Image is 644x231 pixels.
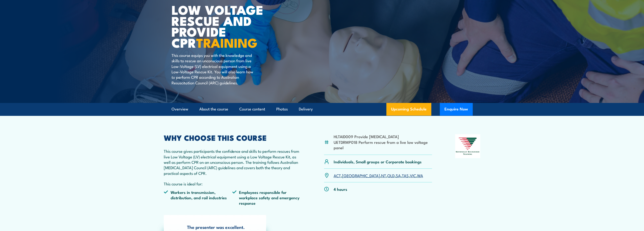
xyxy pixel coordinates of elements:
strong: TRAINING [196,32,257,52]
p: 4 hours [334,186,347,192]
a: [GEOGRAPHIC_DATA] [342,172,380,178]
a: VIC [410,172,416,178]
a: About the course [199,103,228,115]
p: This course gives participants the confidence and skills to perform rescues from live Low Voltage... [164,148,301,176]
a: Delivery [299,103,313,115]
a: ACT [334,172,341,178]
li: Employees responsible for workplace safety and emergency response [232,189,301,206]
p: This course is ideal for: [164,181,301,186]
li: Workers in transmission, distribution, and rail industries [164,189,232,206]
h1: Low Voltage Rescue and Provide CPR [172,4,288,48]
p: Individuals, Small groups or Corporate bookings [334,159,422,164]
a: Course content [239,103,265,115]
p: This course equips you with the knowledge and skills to rescue an unconscious person from live Lo... [172,52,257,85]
a: SA [396,172,401,178]
button: Enquire Now [440,103,473,116]
h2: WHY CHOOSE THIS COURSE [164,134,301,141]
li: UETDRMP018 Perform rescue from a live low voltage panel [334,139,432,150]
a: Overview [172,103,188,115]
a: WA [417,172,423,178]
p: , , , , , , , [334,173,423,178]
img: Nationally Recognised Training logo. [455,134,480,158]
a: TAS [402,172,409,178]
a: Photos [276,103,288,115]
a: Upcoming Schedule [386,103,431,116]
a: QLD [387,172,395,178]
li: HLTAID009 Provide [MEDICAL_DATA] [334,134,432,139]
a: NT [381,172,386,178]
